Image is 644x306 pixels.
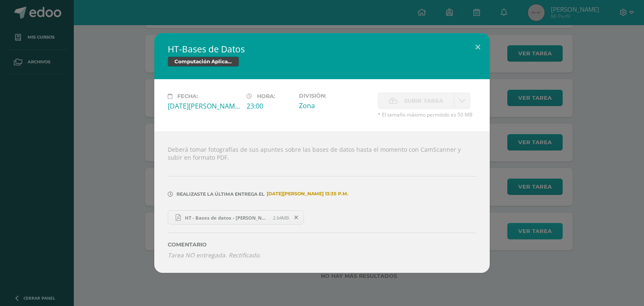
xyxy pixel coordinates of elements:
[177,191,265,197] span: Realizaste la última entrega el
[168,57,239,67] span: Computación Aplicada
[378,93,454,109] label: La fecha de entrega ha expirado
[177,93,198,99] span: Fecha:
[265,194,348,194] span: [DATE][PERSON_NAME] 13:35 p.m.
[378,111,476,118] span: * El tamaño máximo permitido es 50 MB
[289,213,304,222] span: Remover entrega
[299,101,371,110] div: Zona
[299,93,371,99] label: División:
[181,215,273,221] span: HT - Bases de datos - [PERSON_NAME] - 4to [PERSON_NAME]. A.pdf
[168,43,476,55] h2: HT-Bases de Datos
[466,33,490,62] button: Close (Esc)
[257,93,275,99] span: Hora:
[247,101,292,111] div: 23:00
[168,210,304,225] a: HT - Bases de datos - [PERSON_NAME] - 4to [PERSON_NAME]. A.pdf 2.64MB
[168,241,476,248] label: Comentario
[273,215,289,221] span: 2.64MB
[154,132,490,273] div: Deberá tomar fotografías de sus apuntes sobre las bases de datos hasta el momento con CamScanner ...
[454,93,470,109] a: La fecha de entrega ha expirado
[168,101,240,111] div: [DATE][PERSON_NAME]
[168,251,261,259] i: Tarea NO entregada. Rectificado.
[404,93,443,109] span: Subir tarea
